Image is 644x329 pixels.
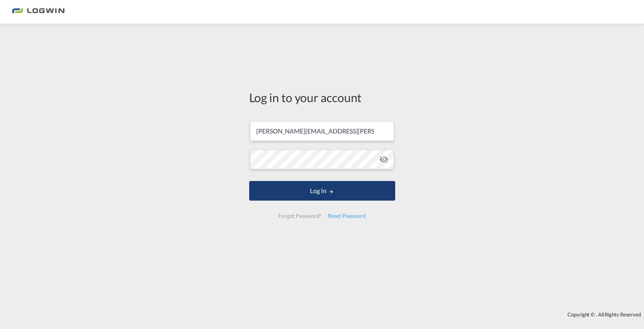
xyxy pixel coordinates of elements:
md-icon: icon-eye-off [379,155,389,164]
div: Reset Password [325,209,369,223]
div: Forgot Password? [275,209,325,223]
input: Enter email/phone number [250,121,394,141]
div: Log in to your account [249,89,395,106]
button: LOGIN [249,181,395,201]
img: bc73a0e0d8c111efacd525e4c8ad7d32.png [12,3,65,21]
